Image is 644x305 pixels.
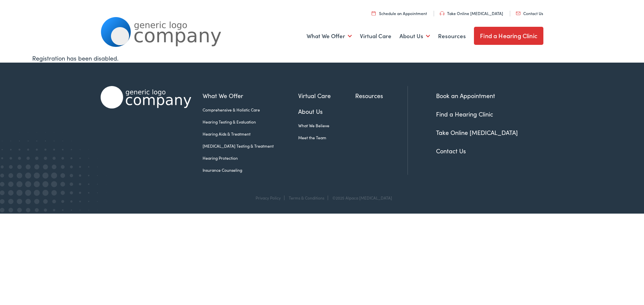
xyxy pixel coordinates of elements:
[298,123,355,129] a: What We Believe
[516,12,521,15] img: utility icon
[298,135,355,141] a: Meet the Team
[436,91,495,100] a: Book an Appointment
[256,195,281,201] a: Privacy Policy
[355,91,408,100] a: Resources
[298,91,355,100] a: Virtual Care
[329,196,392,200] div: ©2025 Alpaca [MEDICAL_DATA]
[203,91,298,100] a: What We Offer
[32,54,612,63] div: Registration has been disabled.
[372,11,376,15] img: utility icon
[360,24,391,49] a: Virtual Care
[399,24,430,49] a: About Us
[372,10,427,16] a: Schedule an Appointment
[203,143,298,149] a: [MEDICAL_DATA] Testing & Treatment
[307,24,352,49] a: What We Offer
[436,147,466,155] a: Contact Us
[440,11,444,15] img: utility icon
[436,128,518,137] a: Take Online [MEDICAL_DATA]
[438,24,466,49] a: Resources
[516,10,543,16] a: Contact Us
[474,27,543,45] a: Find a Hearing Clinic
[298,107,355,116] a: About Us
[203,167,298,173] a: Insurance Counseling
[289,195,324,201] a: Terms & Conditions
[440,10,503,16] a: Take Online [MEDICAL_DATA]
[101,86,191,108] img: Alpaca Audiology
[203,131,298,137] a: Hearing Aids & Treatment
[203,107,298,113] a: Comprehensive & Holistic Care
[203,119,298,125] a: Hearing Testing & Evaluation
[203,155,298,161] a: Hearing Protection
[436,110,493,118] a: Find a Hearing Clinic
